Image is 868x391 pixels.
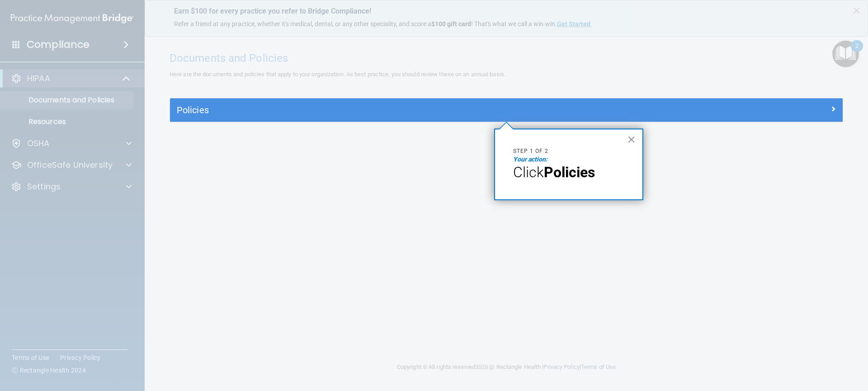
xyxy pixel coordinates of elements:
[513,147,624,155] p: Step 1 of 2
[513,156,547,163] em: Your action:
[544,164,595,181] strong: Policies
[627,132,636,147] button: Close
[177,105,668,115] h5: Policies
[513,164,544,181] span: Click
